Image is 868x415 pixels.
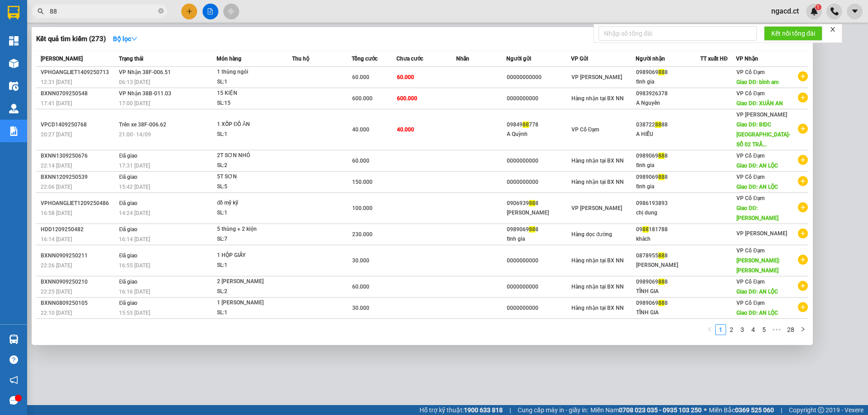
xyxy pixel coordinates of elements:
[41,131,72,138] span: 20:27 [DATE]
[119,79,150,85] span: 06:13 [DATE]
[119,310,150,316] span: 15:55 [DATE]
[759,325,769,335] a: 5
[397,126,414,133] span: 40.000
[119,252,137,259] span: Đã giao
[9,335,19,344] img: warehouse-icon
[636,261,700,270] div: [PERSON_NAME]
[352,95,373,102] span: 600.000
[798,202,808,212] span: plus-circle
[396,56,423,62] span: Chưa cước
[636,251,700,261] div: 0878955 8
[642,226,649,233] span: 88
[41,310,72,316] span: 22:10 [DATE]
[119,131,151,138] span: 21:00 - 14/09
[736,279,764,285] span: VP Cổ Đạm
[217,261,285,270] div: SL: 1
[571,158,624,164] span: Hàng nhận tại BX NN
[41,89,116,98] div: BXNN0709250548
[571,95,624,102] span: Hàng nhận tại BX NN
[736,90,764,97] span: VP Cổ Đạm
[113,35,137,42] strong: Bộ lọc
[658,69,665,75] span: 88
[119,121,166,128] span: Trên xe 38F-006.62
[9,104,19,113] img: warehouse-icon
[41,100,72,107] span: 17:41 [DATE]
[736,300,764,306] span: VP Cổ Đạm
[507,225,571,234] div: 0989069 8
[736,257,780,274] span: [PERSON_NAME]: [PERSON_NAME]
[119,153,137,159] span: Đã giao
[704,324,715,335] button: left
[41,298,116,308] div: BXNN0809250105
[636,151,700,161] div: 0989069 8
[797,324,808,335] li: Next Page
[599,26,757,41] input: Nhập số tổng đài
[529,226,535,233] span: 88
[798,302,808,312] span: plus-circle
[158,8,164,14] span: close-circle
[41,277,116,287] div: BXNN0909250210
[41,79,72,85] span: 12:31 [DATE]
[571,126,599,133] span: VP Cổ Đạm
[50,6,156,16] input: Tìm tên, số ĐT hoặc mã đơn
[636,234,700,244] div: khách
[41,68,116,77] div: VPHOANGLIET1409250713
[771,28,815,38] span: Kết nối tổng đài
[736,230,787,237] span: VP [PERSON_NAME]
[352,284,369,290] span: 60.000
[784,324,797,335] li: 28
[736,100,783,107] span: Giao DĐ: XUÂN AN
[736,153,764,159] span: VP Cổ Đạm
[9,396,18,405] span: message
[41,120,116,130] div: VPCD1409250768
[397,95,417,102] span: 600.000
[352,257,369,264] span: 30.000
[217,161,285,171] div: SL: 2
[119,163,150,169] span: 17:31 [DATE]
[41,210,72,216] span: 16:58 [DATE]
[106,32,145,46] button: Bộ lọcdown
[352,74,369,80] span: 60.000
[636,182,700,191] div: tĩnh gia
[636,68,700,77] div: 0989069 8
[636,89,700,98] div: 0983926378
[217,67,285,77] div: 1 thùng ngói
[769,324,784,335] span: •••
[41,151,116,161] div: BXNN1309250676
[217,130,285,140] div: SL: 1
[8,6,19,19] img: logo-vxr
[217,172,285,182] div: 5T SƠN
[571,284,624,290] span: Hàng nhận tại BX NN
[9,126,19,136] img: solution-icon
[736,205,778,221] span: Giao DĐ: [PERSON_NAME]
[736,184,778,190] span: Giao DĐ: AN LỘC
[798,281,808,291] span: plus-circle
[636,98,700,108] div: A Nguyên
[217,77,285,87] div: SL: 1
[119,69,171,75] span: VP Nhận 38F-006.51
[217,308,285,318] div: SL: 1
[700,56,728,62] span: TT xuất HĐ
[506,56,531,62] span: Người gửi
[119,300,137,306] span: Đã giao
[41,56,83,62] span: [PERSON_NAME]
[658,279,665,285] span: 88
[217,224,285,234] div: 5 thùng + 2 kiện
[830,26,836,33] span: close
[217,151,285,161] div: 2T SƠN NHỎ
[9,376,18,384] span: notification
[736,79,778,85] span: Giao DĐ: bình am
[352,179,373,185] span: 150.000
[736,121,790,148] span: Giao DĐ: BIDC [GEOGRAPHIC_DATA]-SỐ 02 TRẦ...
[119,174,137,180] span: Đã giao
[736,56,758,62] span: VP Nhận
[571,74,622,80] span: VP [PERSON_NAME]
[658,153,665,159] span: 88
[217,56,241,62] span: Món hàng
[715,324,726,335] li: 1
[636,120,700,130] div: 038722 88
[41,199,116,208] div: VPHOANGLIET1209250486
[217,89,285,98] div: 15 KIỆN
[9,59,19,68] img: warehouse-icon
[636,56,665,62] span: Người nhận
